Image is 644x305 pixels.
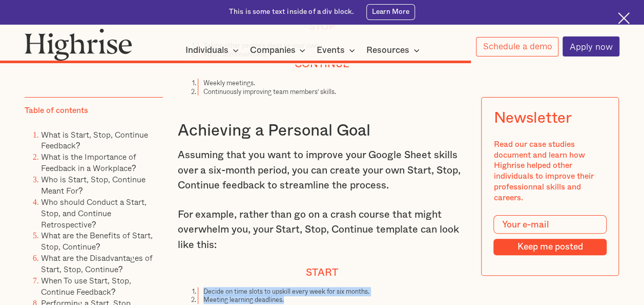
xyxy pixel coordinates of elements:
a: Schedule a demo [476,37,559,56]
a: What is Start, Stop, Continue Feedback? [41,128,148,151]
div: Table of contents [25,105,88,116]
a: What are the Disadvantages of Start, Stop, Continue? [41,252,153,275]
p: For example, rather than go on a crash course that might overwhelm you, your Start, Stop, Continu... [178,207,467,253]
p: Assuming that you want to improve your Google Sheet skills over a six-month period, you can creat... [178,148,467,193]
input: Keep me posted [494,238,607,255]
li: Meeting learning deadlines. [198,295,466,304]
a: What is the Importance of Feedback in a Workplace? [41,150,136,174]
div: Events [317,44,345,56]
form: Modal Form [494,215,607,255]
div: Events [317,44,358,56]
a: When To use Start, Stop, Continue Feedback? [41,274,131,297]
div: Individuals [185,44,242,56]
a: Who should Conduct a Start, Stop, and Continue Retrospective? [41,195,147,230]
a: Apply now [563,36,619,56]
div: Read our case studies document and learn how Highrise helped other individuals to improve their p... [494,139,607,203]
li: Weekly meetings. [198,79,466,87]
div: Companies [250,44,308,56]
div: Newsletter [494,109,572,127]
a: Learn More [366,4,415,20]
img: Cross icon [618,12,630,24]
input: Your e-mail [494,215,607,233]
div: Resources [366,44,423,56]
div: Companies [250,44,295,56]
div: This is some text inside of a div block. [229,7,355,17]
h3: Achieving a Personal Goal [178,121,467,141]
a: Who is Start, Stop, Continue Meant For? [41,173,146,197]
div: Individuals [185,44,228,56]
li: Continuously improving team members' skills. [198,87,466,96]
div: Resources [366,44,409,56]
a: What are the Benefits of Start, Stop, Continue? [41,229,153,253]
h4: Start [178,267,467,279]
img: Highrise logo [25,28,132,61]
li: Decide on time slots to upskill every week for six months. [198,287,466,296]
